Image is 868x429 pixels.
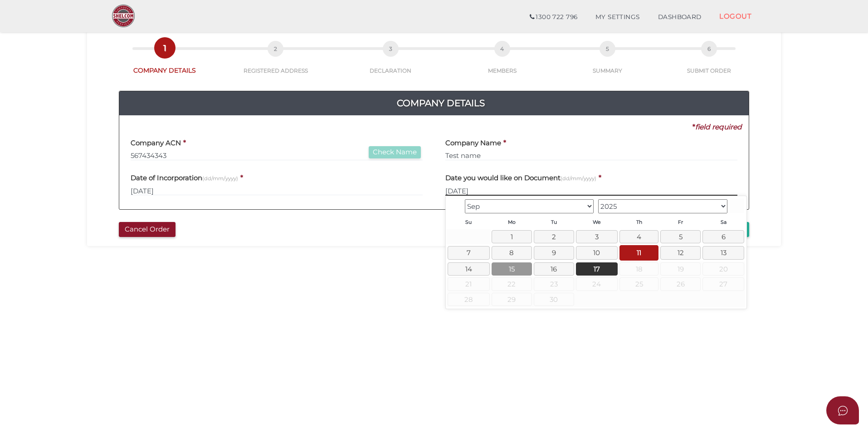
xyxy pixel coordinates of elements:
a: 3 [576,230,618,243]
a: 12 [660,246,701,259]
span: 1 [157,40,173,56]
span: Thursday [636,219,642,225]
a: 4 [619,230,658,243]
a: 6 [702,230,744,243]
a: 3DECLARATION [332,51,449,74]
span: Wednesday [593,219,601,225]
h4: Company Details [126,96,756,110]
span: Monday [508,219,516,225]
span: 21 [448,277,489,291]
span: 26 [660,277,701,291]
span: 20 [702,262,744,276]
a: 2REGISTERED ADDRESS [219,51,332,74]
a: 9 [534,246,574,259]
h4: Date of Incorporation [131,174,238,182]
a: 11 [619,245,658,260]
button: Cancel Order [119,222,176,237]
button: Check Name [369,146,421,158]
span: 2 [268,41,283,57]
a: Next [730,198,744,213]
span: 5 [600,41,615,57]
a: 7 [448,246,489,259]
span: 25 [619,277,658,291]
span: 24 [576,277,618,291]
a: 14 [448,262,489,276]
span: 27 [702,277,744,291]
span: 18 [619,262,658,276]
a: 1 [492,230,532,243]
a: 2 [534,230,574,243]
a: Prev [448,198,462,213]
span: Sunday [465,219,472,225]
a: 1300 722 796 [521,8,586,26]
a: 10 [576,246,618,259]
a: 8 [492,246,532,259]
h4: Company ACN [131,139,181,147]
span: 22 [492,277,532,291]
a: 1COMPANY DETAILS [110,50,219,75]
span: Saturday [721,219,727,225]
span: 28 [448,293,489,306]
a: 13 [702,246,744,259]
button: Open asap [826,396,859,424]
span: 19 [660,262,701,276]
a: DASHBOARD [649,8,711,26]
a: LOGOUT [710,7,761,25]
span: 23 [534,277,574,291]
a: 17 [576,262,618,276]
span: 3 [383,41,399,57]
span: 4 [494,41,510,57]
a: 16 [534,262,574,276]
small: (dd/mm/yyyy) [202,175,238,182]
h4: Company Name [445,139,501,147]
span: Tuesday [551,219,557,225]
i: field required [695,123,742,131]
a: 15 [492,262,532,276]
a: 4MEMBERS [449,51,554,74]
small: (dd/mm/yyyy) [561,175,596,182]
span: 30 [534,293,574,306]
span: Friday [678,219,683,225]
span: 6 [701,41,717,57]
a: 5SUMMARY [555,51,660,74]
a: 5 [660,230,701,243]
h4: Date you would like on Document [445,174,596,182]
a: MY SETTINGS [586,8,649,26]
a: 6SUBMIT ORDER [660,51,758,74]
span: 29 [492,293,532,306]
